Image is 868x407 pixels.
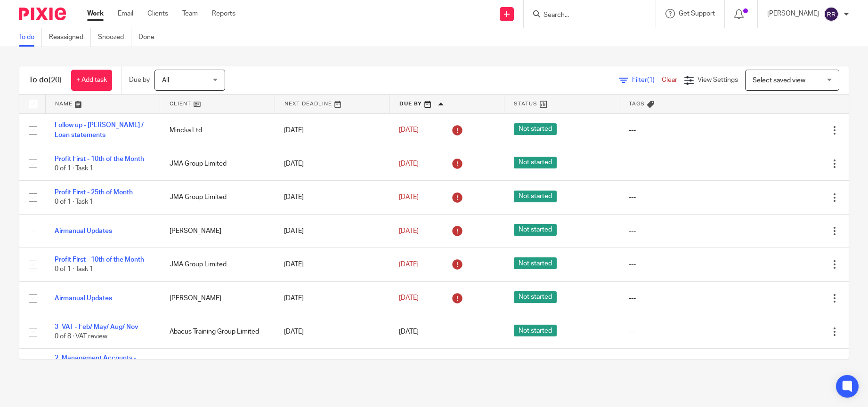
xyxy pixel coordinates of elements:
td: Abacus Training Group Limited [160,315,275,349]
span: [DATE] [399,127,419,134]
span: [DATE] [399,228,419,234]
div: --- [629,260,725,269]
a: To do [19,28,42,47]
img: Pixie [19,8,66,20]
div: --- [629,294,725,303]
span: (1) [647,77,655,83]
span: Not started [514,257,557,269]
td: [DATE] [275,147,389,180]
div: --- [629,327,725,336]
a: + Add task [71,70,112,91]
td: [DATE] [275,214,389,247]
td: [PERSON_NAME] [160,281,275,315]
a: Profit First - 25th of Month [55,189,133,196]
span: [DATE] [399,194,419,200]
td: JMA Group Limited [160,181,275,214]
div: --- [629,192,725,202]
td: [DATE] [275,281,389,315]
span: Not started [514,224,557,236]
span: [DATE] [399,160,419,167]
a: Team [182,9,198,18]
a: Snoozed [98,28,131,47]
p: [PERSON_NAME] [767,9,819,18]
span: Not started [514,157,557,168]
span: (20) [49,76,62,84]
span: View Settings [698,77,738,83]
a: Airmanual Updates [55,295,112,302]
span: Get Support [679,10,715,17]
span: [DATE] [399,328,419,335]
td: [DATE] [275,315,389,349]
h1: To do [29,75,62,85]
span: 0 of 1 · Task 1 [55,266,93,273]
span: 0 of 1 · Task 1 [55,165,93,172]
span: Tags [629,101,645,106]
input: Search [543,11,627,20]
a: Clients [147,9,168,18]
span: Filter [632,77,662,83]
img: svg%3E [824,7,839,22]
a: Email [118,9,133,18]
span: [DATE] [399,295,419,302]
span: Not started [514,291,557,303]
div: --- [629,226,725,236]
td: [PERSON_NAME] [160,214,275,247]
a: 3_VAT - Feb/ May/ Aug/ Nov [55,324,138,330]
td: [DATE] [275,248,389,281]
a: 2_Management Accounts - Monthly - NEW [55,355,136,371]
td: JMA Group Limited [160,248,275,281]
td: JMA Group Limited [160,147,275,180]
a: Airmanual Updates [55,228,112,234]
span: Not started [514,325,557,336]
td: Smarter Impressions Limited [160,349,275,387]
span: Not started [514,191,557,202]
span: Select saved view [753,77,805,84]
a: Reports [212,9,235,18]
div: --- [629,159,725,168]
p: Due by [129,75,150,85]
td: [DATE] [275,349,389,387]
td: [DATE] [275,181,389,214]
a: Profit First - 10th of the Month [55,256,144,263]
span: All [162,77,169,84]
a: Work [87,9,104,18]
span: 0 of 8 · VAT review [55,333,107,340]
a: Follow up - [PERSON_NAME] / Loan statements [55,122,144,138]
a: Done [138,28,162,47]
div: --- [629,126,725,135]
td: [DATE] [275,113,389,147]
span: 0 of 1 · Task 1 [55,199,93,206]
span: [DATE] [399,261,419,268]
span: Not started [514,123,557,135]
a: Clear [662,77,677,83]
a: Reassigned [49,28,91,47]
a: Profit First - 10th of the Month [55,156,144,162]
td: Mincka Ltd [160,113,275,147]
